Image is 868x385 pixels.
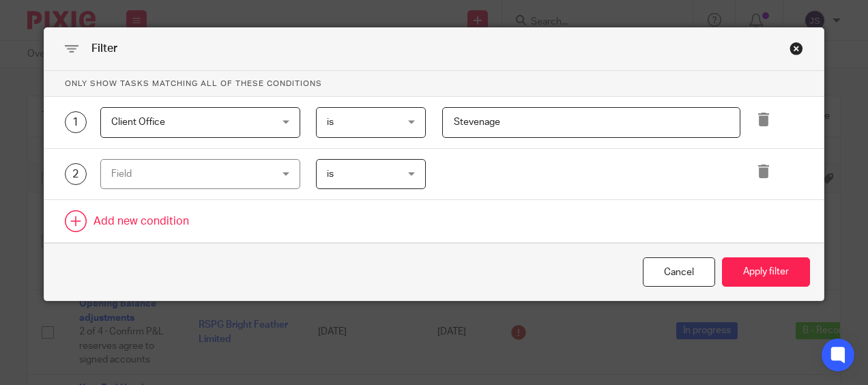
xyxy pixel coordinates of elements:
p: Only show tasks matching all of these conditions [44,71,824,97]
div: Field [111,160,262,188]
span: Filter [91,43,117,54]
div: Close this dialog window [790,42,803,55]
span: is [327,117,334,127]
span: Client Office [111,117,165,127]
button: Apply filter [722,257,810,287]
div: 1 [65,111,87,133]
div: 2 [65,163,87,185]
div: Close this dialog window [643,257,715,287]
span: is [327,169,334,179]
